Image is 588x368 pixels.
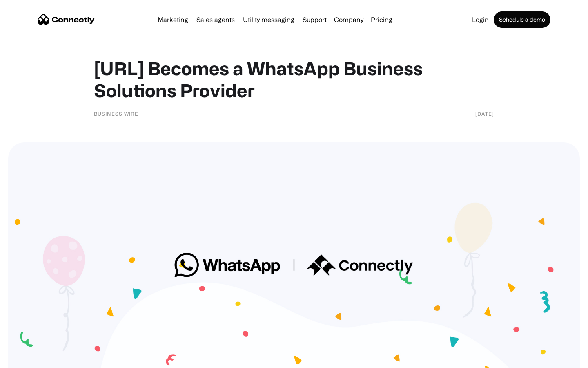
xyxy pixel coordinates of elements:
a: Marketing [154,16,192,23]
ul: Language list [16,354,49,365]
a: Support [299,16,330,23]
a: Schedule a demo [494,11,550,28]
aside: Language selected: English [8,354,49,365]
div: [DATE] [475,110,494,118]
a: Sales agents [193,16,238,23]
div: Company [334,14,363,25]
a: Utility messaging [240,16,298,23]
div: Business Wire [94,110,138,118]
h1: [URL] Becomes a WhatsApp Business Solutions Provider [94,57,494,101]
a: Pricing [367,16,396,23]
a: Login [469,16,492,23]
